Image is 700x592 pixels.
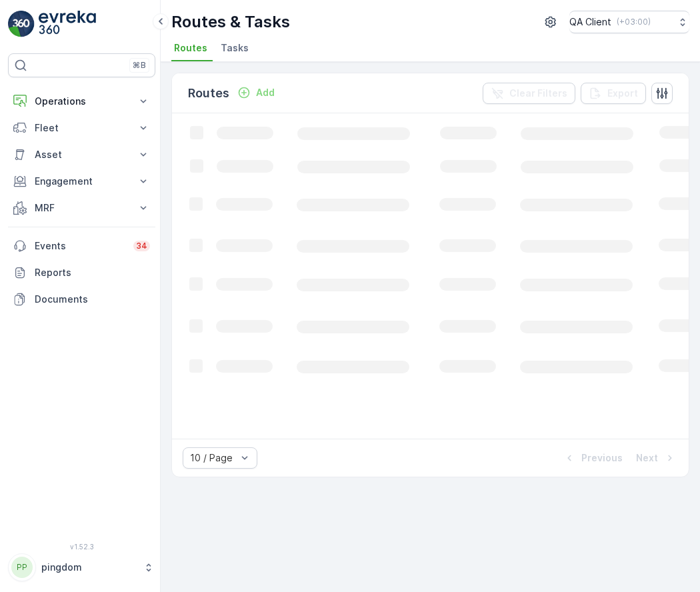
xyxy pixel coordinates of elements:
span: Tasks [221,41,249,55]
button: Asset [8,141,155,168]
button: Fleet [8,115,155,141]
button: Previous [561,450,624,466]
p: ⌘B [133,60,146,71]
img: logo [8,11,35,37]
p: MRF [35,201,129,215]
p: Engagement [35,175,129,188]
span: v 1.52.3 [8,543,155,551]
button: Add [232,85,280,101]
p: Operations [35,95,129,108]
p: Add [256,86,275,99]
a: Reports [8,259,155,286]
button: Engagement [8,168,155,195]
div: PP [11,557,33,578]
p: pingdom [41,561,137,574]
button: Clear Filters [483,83,575,104]
a: Documents [8,286,155,313]
p: ( +03:00 ) [617,17,651,27]
p: Previous [581,451,623,465]
p: Fleet [35,121,129,135]
p: Reports [35,266,150,279]
p: QA Client [569,15,611,29]
button: QA Client(+03:00) [569,11,689,33]
p: Next [636,451,658,465]
button: Next [635,450,678,466]
p: Export [607,87,638,100]
p: Documents [35,293,150,306]
p: Events [35,239,125,253]
button: MRF [8,195,155,221]
span: Routes [174,41,207,55]
p: Asset [35,148,129,161]
a: Events34 [8,233,155,259]
button: Export [581,83,646,104]
img: logo_light-DOdMpM7g.png [39,11,96,37]
p: Clear Filters [509,87,567,100]
p: Routes & Tasks [171,11,290,33]
button: Operations [8,88,155,115]
button: PPpingdom [8,553,155,581]
p: 34 [136,241,147,251]
p: Routes [188,84,229,103]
